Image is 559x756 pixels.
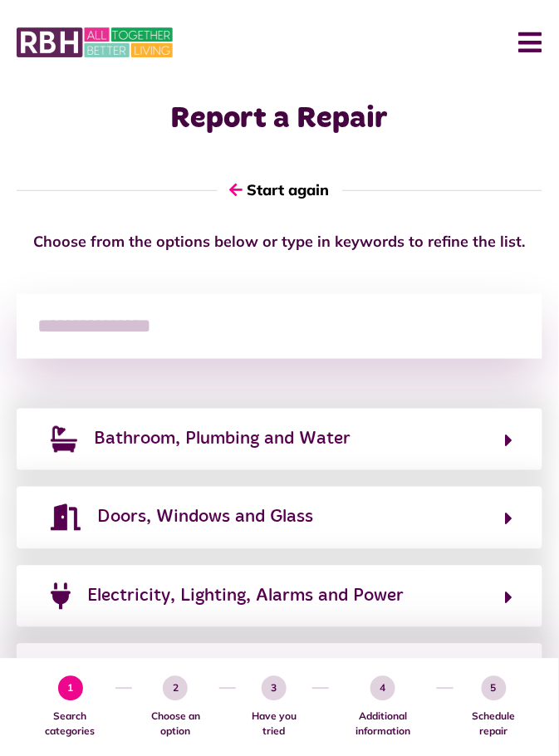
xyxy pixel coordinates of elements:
span: 4 [370,676,395,701]
span: 5 [482,676,507,701]
strong: Choose from the options below or type in keywords to refine the list. [34,232,526,251]
button: Bathroom, Plumbing and Water [46,425,513,454]
span: Have you tried [244,709,305,739]
h1: Report a Repair [17,101,542,137]
span: 3 [262,676,287,701]
img: bath.png [51,426,77,453]
span: Search categories [33,709,107,739]
button: Doors, Windows and Glass [46,503,513,532]
span: Doors, Windows and Glass [97,504,313,531]
span: Schedule repair [462,709,526,739]
span: Choose an option [140,709,211,739]
button: Electricity, Lighting, Alarms and Power [46,582,513,611]
img: door-open-solid-purple.png [51,504,81,531]
span: Electricity, Lighting, Alarms and Power [87,583,404,610]
img: plug-solid-purple.png [51,583,71,610]
button: Start again [218,166,342,214]
span: 2 [163,676,188,701]
img: MyRBH [17,25,173,60]
span: 1 [58,676,83,701]
span: Additional information [337,709,429,739]
span: Bathroom, Plumbing and Water [94,426,351,453]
